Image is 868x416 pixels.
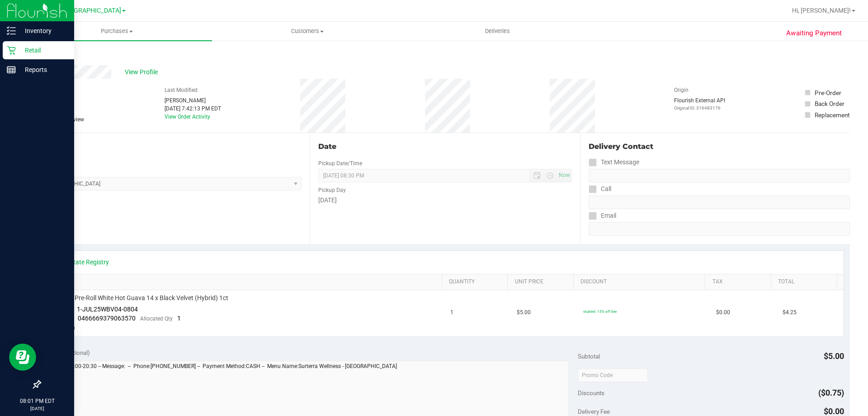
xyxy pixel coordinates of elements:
[589,182,611,196] label: Call
[165,86,198,94] label: Last Modified
[580,278,702,286] a: Discount
[815,88,841,97] div: Pre-Order
[78,315,136,322] span: 0466669379063570
[40,141,302,152] div: Location
[815,110,849,120] div: Replacement
[22,22,212,41] a: Purchases
[583,309,617,314] span: student: 15% off line
[517,308,531,317] span: $5.00
[16,45,70,56] p: Retail
[125,67,161,77] span: View Profile
[77,306,138,313] span: 1-JUL25WBV04-0804
[815,99,844,108] div: Back Order
[55,258,109,267] a: View State Registry
[16,64,70,75] p: Reports
[59,7,121,14] span: [GEOGRAPHIC_DATA]
[16,25,70,36] p: Inventory
[318,186,346,194] label: Pickup Day
[712,278,768,286] a: Tax
[22,27,212,35] span: Purchases
[7,26,16,35] inline-svg: Inventory
[589,141,850,152] div: Delivery Contact
[589,156,639,169] label: Text Message
[177,315,181,322] span: 1
[7,65,16,74] inline-svg: Reports
[589,169,850,182] input: Format: (999) 999-9999
[165,114,210,120] a: View Order Activity
[7,46,16,55] inline-svg: Retail
[824,406,844,416] span: $0.00
[449,278,504,286] a: Quantity
[578,385,604,401] span: Discounts
[473,27,522,35] span: Deliveries
[450,308,453,317] span: 1
[824,351,844,361] span: $5.00
[212,22,402,41] a: Customers
[792,7,851,14] span: Hi, [PERSON_NAME]!
[578,353,600,360] span: Subtotal
[212,27,402,35] span: Customers
[318,141,571,152] div: Date
[786,28,842,38] span: Awaiting Payment
[52,294,228,302] span: FT 0.5g Pre-Roll White Hot Guava 14 x Black Velvet (Hybrid) 1ct
[674,86,689,94] label: Origin
[4,405,70,412] p: [DATE]
[716,308,730,317] span: $0.00
[578,368,648,382] input: Promo Code
[674,105,725,111] p: Original ID: 316483176
[9,344,36,371] iframe: Resource center
[589,209,616,222] label: Email
[318,196,571,205] div: [DATE]
[402,22,593,41] a: Deliveries
[140,316,173,322] span: Allocated Qty
[589,196,850,209] input: Format: (999) 999-9999
[515,278,570,286] a: Unit Price
[674,96,725,111] div: Flourish External API
[578,408,610,415] span: Delivery Fee
[165,105,221,113] div: [DATE] 7:42:13 PM EDT
[165,96,221,105] div: [PERSON_NAME]
[4,397,70,405] p: 08:01 PM EDT
[778,278,833,286] a: Total
[783,308,797,317] span: $4.25
[818,388,844,397] span: ($0.75)
[53,278,438,286] a: SKU
[318,159,362,167] label: Pickup Date/Time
